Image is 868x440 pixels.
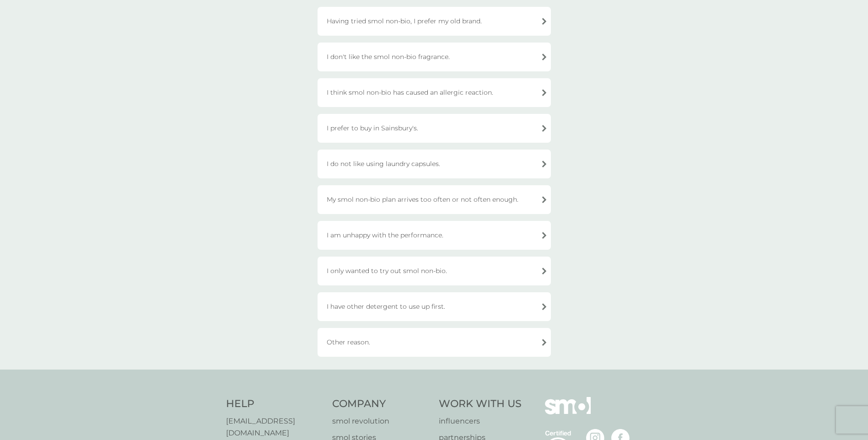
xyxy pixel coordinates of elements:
div: Other reason. [318,328,551,357]
h4: Work With Us [439,397,522,411]
div: I am unhappy with the performance. [318,221,551,250]
div: I think smol non-bio has caused an allergic reaction. [318,78,551,107]
a: [EMAIL_ADDRESS][DOMAIN_NAME] [226,415,323,439]
img: smol [545,397,591,428]
div: I have other detergent to use up first. [318,292,551,321]
div: My smol non-bio plan arrives too often or not often enough. [318,185,551,214]
a: influencers [439,415,522,427]
h4: Help [226,397,323,411]
div: I prefer to buy in Sainsbury's. [318,114,551,143]
div: I don't like the smol non-bio fragrance. [318,43,551,71]
div: I only wanted to try out smol non-bio. [318,257,551,285]
a: smol revolution [332,415,430,427]
div: I do not like using laundry capsules. [318,150,551,178]
div: Having tried smol non-bio, I prefer my old brand. [318,7,551,36]
h4: Company [332,397,430,411]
